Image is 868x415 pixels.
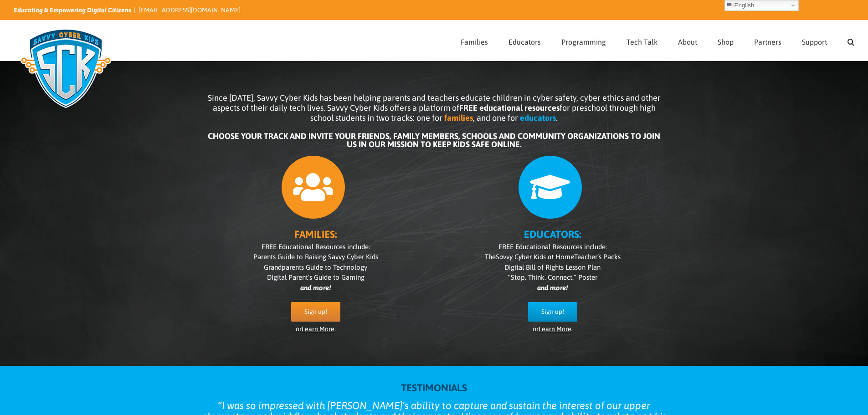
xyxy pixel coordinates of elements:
span: Families [461,38,488,46]
a: Support [802,20,827,61]
span: Sign up! [541,308,564,316]
span: Digital Bill of Rights Lesson Plan [504,263,601,271]
span: Programming [561,38,606,46]
span: About [678,38,697,46]
span: Since [DATE], Savvy Cyber Kids has been helping parents and teachers educate children in cyber sa... [208,93,661,123]
nav: Main Menu [461,20,854,61]
span: FREE Educational Resources include: [262,243,370,251]
b: CHOOSE YOUR TRACK AND INVITE YOUR FRIENDS, FAMILY MEMBERS, SCHOOLS AND COMMUNITY ORGANIZATIONS TO... [208,131,660,149]
b: families [444,113,473,123]
span: FREE Educational Resources include: [498,243,607,251]
a: Learn More [539,325,571,333]
i: and more! [300,284,331,292]
img: en [727,2,734,9]
a: Shop [718,20,734,61]
i: and more! [537,284,568,292]
span: The Teacher’s Packs [485,253,621,261]
a: Families [461,20,488,61]
span: Digital Parent’s Guide to Gaming [267,273,365,281]
span: Tech Talk [627,38,657,46]
span: Sign up! [304,308,327,316]
span: “Stop. Think. Connect.” Poster [508,273,597,281]
b: FREE educational resources [459,103,560,113]
b: educators [520,113,556,123]
span: Grandparents Guide to Technology [264,263,367,271]
a: Sign up! [528,302,577,322]
a: About [678,20,697,61]
b: FAMILIES: [294,228,337,240]
a: Programming [561,20,606,61]
strong: TESTIMONIALS [401,382,467,394]
span: Support [802,38,827,46]
span: Partners [754,38,781,46]
img: Savvy Cyber Kids Logo [14,23,118,114]
a: Partners [754,20,781,61]
i: Savvy Cyber Kids at Home [496,253,574,261]
span: . [556,113,558,123]
a: [EMAIL_ADDRESS][DOMAIN_NAME] [139,6,241,14]
span: Parents Guide to Raising Savvy Cyber Kids [253,253,378,261]
a: Tech Talk [627,20,657,61]
span: Educators [508,38,541,46]
b: EDUCATORS: [524,228,581,240]
span: Shop [718,38,734,46]
a: Learn More [302,325,334,333]
a: Educators [508,20,541,61]
a: Sign up! [291,302,340,322]
span: or . [533,325,573,333]
span: , and one for [473,113,518,123]
a: Search [847,20,854,61]
i: Educating & Empowering Digital Citizens [14,6,131,14]
span: or . [296,325,336,333]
